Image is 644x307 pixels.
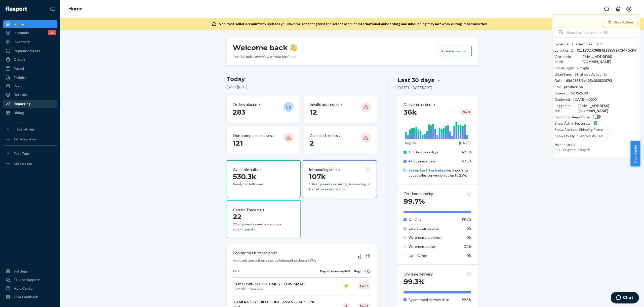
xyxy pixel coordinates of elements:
[409,150,458,155] p: 1 - 3 business days
[234,282,319,287] p: TOY COWBOY COSTUME-YELLOW-SMALL
[233,269,320,278] th: SKU
[581,54,637,64] div: [EMAIL_ADDRESS][DOMAIN_NAME]
[3,91,57,99] a: Returns
[233,212,242,221] span: 22
[566,78,612,83] div: 68d2855f3e425e00082f870f
[309,172,326,181] span: 107k
[309,167,338,173] p: Inbounding units
[48,30,56,35] div: 121
[310,139,314,147] span: 2
[602,4,612,14] button: Open Search Box
[3,125,57,133] button: Integrations
[358,283,370,289] div: 1 of 5
[409,217,458,222] p: On time
[14,161,32,166] div: Add Fast Tag
[3,38,57,46] a: Inventory
[14,39,30,44] div: Inventory
[233,139,243,147] span: 121
[14,101,30,106] div: Reporting
[409,226,458,231] p: Late status update
[555,133,603,139] div: Show Hourly Inventory Values :
[567,27,637,37] input: Search or paste seller ID
[555,127,603,132] div: Show Archived Shipping Plans :
[571,91,588,96] div: 62f0b2c80
[233,133,272,139] p: Non-compliance cases
[555,148,591,152] a: FTL Freight quoting
[14,151,30,156] div: Fast Tags
[603,17,637,27] button: Hide Admin
[227,75,377,83] h3: Today
[14,110,24,115] div: Billing
[14,66,24,71] div: Parcel
[14,127,35,132] div: Integrations
[350,269,371,273] div: Regions
[409,297,458,302] p: By promised delivery date
[409,253,458,258] p: Late: Other
[404,108,417,116] span: 36k
[409,244,458,249] p: Warehouse delay
[227,160,301,198] button: Available units530.3kReady for fulfillment
[613,4,623,14] button: Open notifications
[233,258,316,263] p: Avoid missing out on sales by inbounding these SKUs
[564,84,583,89] div: production
[409,168,447,172] a: Set up Fast Tag badges
[234,287,319,291] p: sold · available
[3,64,57,73] a: Parcel
[404,271,433,277] p: On-time delivery
[404,191,433,197] p: On-time shipping
[630,141,640,166] button: Help Center
[3,55,57,63] a: Orders
[3,135,57,143] a: Add Integration
[404,102,436,108] button: Delivered orders
[14,22,24,27] div: Home
[3,150,57,158] button: Fast Tags
[320,269,350,278] th: Days of inventory left
[3,29,57,37] a: Inbounds121
[310,133,338,139] p: Canceled orders
[462,159,472,163] span: 57.5%
[303,160,377,198] button: Inbounding units107k134 shipments receiving, forwarding, in transit, or ready to ship
[397,76,434,84] div: Last 30 days
[467,253,472,258] span: 0%
[6,7,27,12] img: Flexport logo
[462,297,472,302] span: 99.3%
[219,22,260,26] span: Non-test seller account:
[611,292,639,304] iframe: Opens a widget where you can chat to one of our agents
[3,109,57,117] a: Billing
[233,167,258,173] p: Available units
[3,74,57,82] a: Freight
[68,6,83,12] a: Home
[438,46,472,56] button: Create new
[397,85,432,90] p: [DATE] - [DATE] ( CDT )
[555,72,572,77] div: DealStage :
[14,30,29,35] div: Inbounds
[343,283,349,289] div: 17
[555,91,568,96] div: Commit :
[14,75,26,80] div: Freight
[14,57,26,62] div: Orders
[233,43,297,52] h1: Welcome back
[233,182,279,187] p: Ready for fulfillment
[233,54,297,59] p: Here’s a quick overview of your business
[575,72,607,77] div: Strategic Accounts
[14,84,21,89] div: Prep
[573,97,596,102] div: [DATE] +0000
[47,4,57,14] button: Close Navigation
[555,42,569,47] div: Seller ID :
[14,277,40,282] div: Talk to Support
[219,21,488,26] div: Any updates you make will reflect against the seller's account.
[467,235,472,240] span: 0%
[14,269,28,274] div: Settings
[3,100,57,108] a: Reporting
[246,287,251,291] span: 114
[3,284,57,292] a: Help Center
[572,42,602,47] div: austindollskillcom
[310,108,317,116] span: 12
[233,172,256,181] span: 530.3k
[233,102,257,108] p: Orders placed
[555,103,576,113] div: Logged In As :
[14,92,27,97] div: Returns
[358,22,488,26] span: International onboarding and inbounding may not work during impersonation.
[461,109,472,115] div: -9.2 %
